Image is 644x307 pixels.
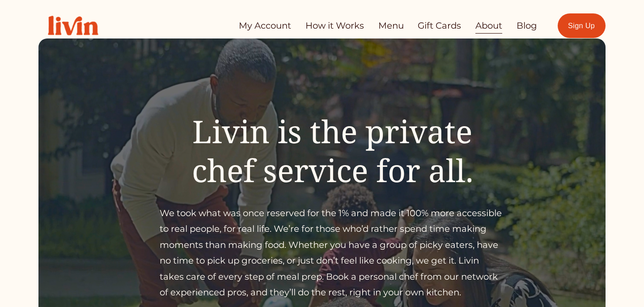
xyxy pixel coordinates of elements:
[160,208,504,298] span: We took what was once reserved for the 1% and made it 100% more accessible to real people, for re...
[517,17,537,34] a: Blog
[192,110,481,191] span: Livin is the private chef service for all.
[378,17,404,34] a: Menu
[558,13,606,38] a: Sign Up
[475,17,502,34] a: About
[239,17,291,34] a: My Account
[418,17,461,34] a: Gift Cards
[38,6,107,45] img: Livin
[305,17,364,34] a: How it Works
